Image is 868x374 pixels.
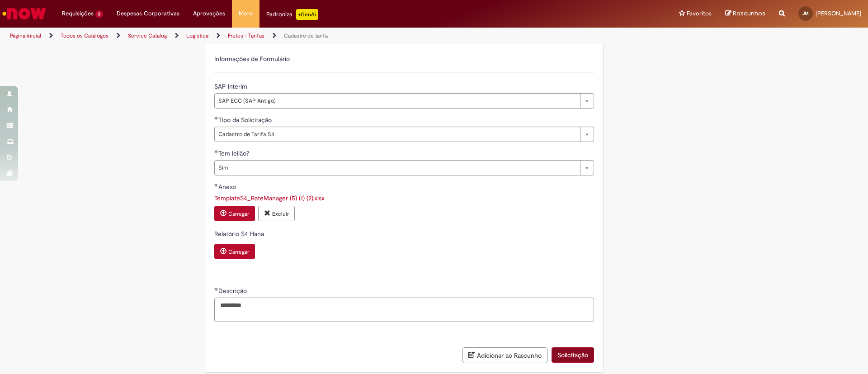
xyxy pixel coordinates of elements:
span: Anexo [218,183,238,191]
a: Rascunhos [725,9,765,18]
span: Rascunhos [733,9,765,18]
span: Tem leilão? [218,149,251,157]
span: Tipo da Solicitação [218,116,274,124]
span: Descrição [218,287,249,295]
span: [PERSON_NAME] [816,9,861,17]
small: Carregar [228,248,249,256]
span: Obrigatório Preenchido [214,150,218,153]
ul: Trilhas de página [7,28,572,44]
span: Sim [218,161,576,175]
span: Obrigatório Preenchido [214,287,218,291]
small: Carregar [228,210,249,218]
span: More [239,9,253,18]
button: Carregar anexo de Relatório S4 Hana [214,244,255,259]
span: Despesas Corporativas [117,9,179,18]
label: Informações de Formulário [214,55,290,63]
button: Excluir anexo TemplateS4_RateManager (5) (1) (2).xlsx [258,206,295,221]
span: Obrigatório Preenchido [214,116,218,120]
span: SAP Interim [214,82,249,90]
a: Página inicial [10,32,41,39]
a: Fretes - Tarifas [228,32,264,39]
span: JM [802,10,809,16]
div: Padroniza [266,9,318,20]
p: +GenAi [296,9,318,20]
a: Download de TemplateS4_RateManager (5) (1) (2).xlsx [214,194,325,202]
span: Relatório S4 Hana [214,230,266,238]
span: Favoritos [687,9,712,18]
span: Cadastro de Tarifa S4 [218,127,576,142]
img: ServiceNow [1,5,47,23]
small: Excluir [272,210,289,218]
span: Aprovações [193,9,225,18]
span: Obrigatório Preenchido [214,183,218,187]
button: Carregar anexo de Anexo Required [214,206,255,221]
a: Todos os Catálogos [61,32,108,39]
a: Cadastro de tarifa [284,32,328,39]
button: Solicitação [552,347,594,363]
button: Adicionar ao Rascunho [462,347,547,363]
span: Requisições [62,9,94,18]
span: SAP ECC (SAP Antigo) [218,94,576,108]
span: 2 [95,10,103,18]
a: Service Catalog [128,32,167,39]
a: Logistica [186,32,208,39]
textarea: Descrição [214,298,594,322]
